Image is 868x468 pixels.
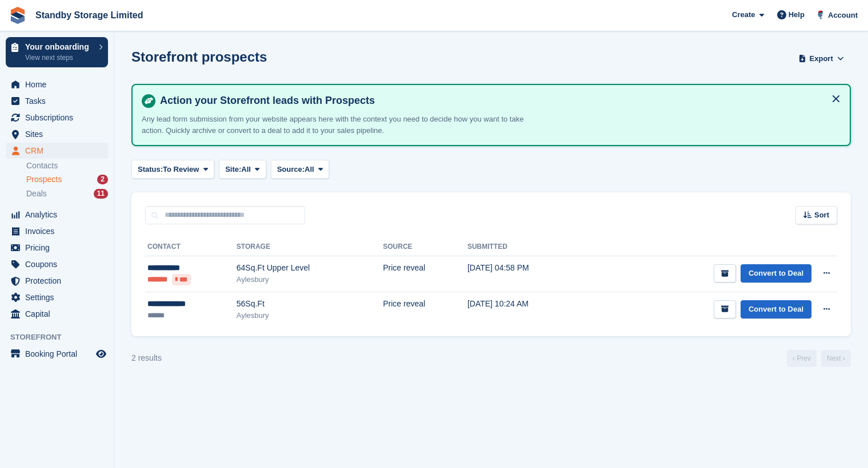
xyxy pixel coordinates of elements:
[815,9,826,21] img: Glenn Fisher
[305,164,314,175] span: All
[6,143,108,159] a: menu
[26,188,108,200] a: Deals 11
[6,126,108,142] a: menu
[741,300,811,319] a: Convert to Deal
[131,49,267,64] h1: Storefront prospects
[789,9,805,21] span: Help
[25,306,94,322] span: Capital
[131,352,162,364] div: 2 results
[131,160,214,179] button: Status: To Review
[6,273,108,289] a: menu
[25,126,94,142] span: Sites
[237,262,383,274] div: 64Sq.Ft Upper Level
[26,188,47,199] span: Deals
[25,43,93,51] p: Your onboarding
[10,332,114,343] span: Storefront
[6,93,108,109] a: menu
[241,164,251,175] span: All
[237,238,383,256] th: Storage
[383,292,467,327] td: Price reveal
[25,273,94,289] span: Protection
[25,207,94,223] span: Analytics
[163,164,199,175] span: To Review
[785,350,853,367] nav: Page
[145,238,237,256] th: Contact
[9,7,26,24] img: stora-icon-8386f47178a22dfd0bd8f6a31ec36ba5ce8667c1dd55bd0f319d3a0aa187defe.svg
[467,256,591,292] td: [DATE] 04:58 PM
[796,49,846,68] button: Export
[237,310,383,321] div: Aylesbury
[138,164,163,175] span: Status:
[6,207,108,223] a: menu
[31,6,147,25] a: Standby Storage Limited
[97,175,108,184] div: 2
[814,209,829,221] span: Sort
[6,110,108,126] a: menu
[810,53,833,64] span: Export
[467,292,591,327] td: [DATE] 10:24 AM
[6,346,108,362] a: menu
[94,347,108,361] a: Preview store
[237,298,383,310] div: 56Sq.Ft
[94,189,108,199] div: 11
[383,238,467,256] th: Source
[142,114,542,136] p: Any lead form submission from your website appears here with the context you need to decide how y...
[6,240,108,256] a: menu
[25,240,94,256] span: Pricing
[26,174,62,185] span: Prospects
[6,289,108,305] a: menu
[828,10,858,21] span: Account
[271,160,330,179] button: Source: All
[25,289,94,305] span: Settings
[219,160,266,179] button: Site: All
[25,110,94,126] span: Subscriptions
[383,256,467,292] td: Price reveal
[6,306,108,322] a: menu
[25,93,94,109] span: Tasks
[155,94,841,107] h4: Action your Storefront leads with Prospects
[25,223,94,239] span: Invoices
[467,238,591,256] th: Submitted
[25,143,94,159] span: CRM
[237,274,383,285] div: Aylesbury
[25,53,93,63] p: View next steps
[25,346,94,362] span: Booking Portal
[6,76,108,92] a: menu
[6,37,108,67] a: Your onboarding View next steps
[787,350,817,367] a: Previous
[26,174,108,185] a: Prospects 2
[25,76,94,92] span: Home
[26,160,108,171] a: Contacts
[741,264,811,283] a: Convert to Deal
[821,350,851,367] a: Next
[277,164,305,175] span: Source:
[25,256,94,272] span: Coupons
[6,223,108,239] a: menu
[6,256,108,272] a: menu
[732,9,755,21] span: Create
[225,164,241,175] span: Site:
